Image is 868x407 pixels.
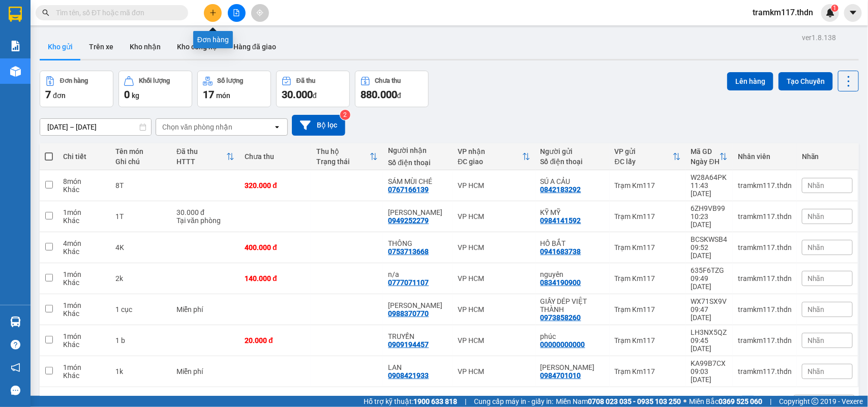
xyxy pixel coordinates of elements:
div: Khác [63,216,105,225]
div: 400.000 đ [245,243,306,252]
sup: 2 [340,110,350,120]
div: Ngày ĐH [691,158,720,166]
div: KỸ MỸ [541,208,605,216]
div: Người gửi [541,147,605,155]
span: 7 [45,88,51,101]
div: Ghi chú [115,158,166,166]
span: tramkm117.thdn [744,6,821,19]
div: Người nhận [388,146,447,154]
div: Khác [63,371,105,380]
div: 09:52 [DATE] [691,243,728,260]
div: nguyên [541,270,605,278]
span: Nhãn [807,336,825,345]
div: WX71SX9V [691,297,728,305]
button: Số lượng17món [197,71,271,107]
div: Chưa thu [245,152,306,161]
div: Thu hộ [316,147,370,155]
th: Toggle SortBy [311,143,383,170]
th: Toggle SortBy [610,143,686,170]
div: Khác [63,309,105,318]
div: Đã thu [176,147,226,155]
span: Gửi: [9,10,24,20]
div: [PERSON_NAME] [87,21,168,33]
button: plus [204,4,222,22]
div: Miễn phí [176,305,234,314]
div: 0941683738 [541,247,581,256]
div: VP HCM [87,9,168,21]
span: Nhãn [807,243,825,252]
div: 1 món [63,208,105,216]
div: 30.000 đ [176,208,234,216]
div: VP HCM [458,212,530,221]
div: Khác [63,247,105,256]
div: Trạm Km117 [615,243,681,252]
span: Cung cấp máy in - giấy in: [474,396,553,407]
div: Trạm Km117 [615,212,681,221]
div: 1 món [63,332,105,340]
span: 880.000 [361,88,397,101]
button: Kho nhận [122,35,169,59]
div: TRUYỀN [388,332,447,340]
div: khả vân [388,301,447,309]
div: ĐC lấy [615,158,673,166]
th: Toggle SortBy [171,143,240,170]
div: 09:03 [DATE] [691,367,728,384]
div: W28A64PK [691,173,728,181]
div: SÚ A CẢU [541,177,605,185]
button: Trên xe [81,35,122,59]
button: Kho gửi [40,35,81,59]
div: 1 món [63,270,105,278]
div: 1k [115,367,166,375]
div: Mã GD [691,147,720,155]
div: BCSKWSB4 [691,235,728,243]
div: VP nhận [458,147,522,155]
div: tramkm117.thdn [738,243,792,252]
div: 0984701010 [541,371,581,380]
div: 09:47 [DATE] [691,305,728,322]
div: 2k [115,274,166,283]
span: message [11,386,20,395]
div: HỒ BẮT [541,239,605,247]
div: NGUYỄN GIANG [388,208,447,216]
span: 30.000 [282,88,313,101]
div: LAN [388,363,447,371]
div: SÁM MÙI CHÉ [388,177,447,185]
span: search [42,9,49,16]
div: Trạm Km117 [615,181,681,190]
div: Nhân viên [738,152,792,161]
span: copyright [812,398,819,405]
div: Chi tiết [63,152,105,161]
div: 09:45 [DATE] [691,336,728,353]
div: 20.000 đ [245,336,306,345]
div: 30.000 [8,66,81,78]
div: KA99B7CX [691,359,728,367]
div: Trạm Km117 [615,336,681,345]
span: Nhãn [807,274,825,283]
span: question-circle [11,340,20,350]
div: Chọn văn phòng nhận [162,122,232,132]
button: Tạo Chuyến [779,72,833,90]
span: 17 [203,88,214,101]
th: Toggle SortBy [686,143,733,170]
div: 0949252279 [388,216,429,225]
strong: 0369 525 060 [719,397,762,405]
div: Khác [63,185,105,194]
div: VP HCM [458,274,530,283]
div: VP HCM [458,181,530,190]
div: MINH TÚ [541,363,605,371]
sup: 1 [831,5,839,12]
div: Tại văn phòng [176,216,234,225]
div: 0908421933 [388,371,429,380]
div: 0842183292 [541,185,581,194]
img: logo-vxr [9,7,22,22]
div: tramkm117.thdn [738,212,792,221]
div: Số điện thoại [541,158,605,166]
button: Đã thu30.000đ [276,71,350,107]
div: 140.000 đ [245,274,306,283]
div: 4 món [63,239,105,247]
div: VP HCM [458,243,530,252]
div: Miễn phí [176,367,234,375]
div: HTTT [176,158,226,166]
div: 8 món [63,177,105,185]
span: món [216,91,230,100]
